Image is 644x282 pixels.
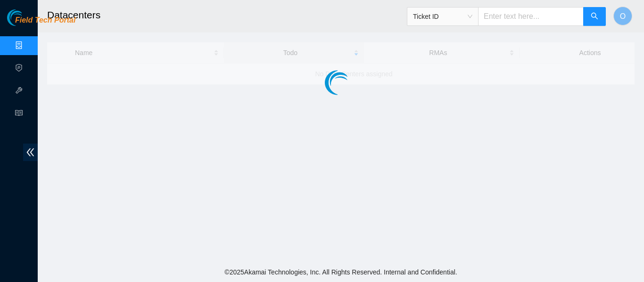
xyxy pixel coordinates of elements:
button: O [613,7,632,25]
span: double-left [23,144,38,161]
span: read [15,105,23,124]
span: O [620,10,626,22]
span: search [591,12,598,21]
footer: © 2025 Akamai Technologies, Inc. All Rights Reserved. Internal and Confidential. [38,262,644,282]
img: Akamai Technologies [7,9,48,26]
span: Field Tech Portal [15,16,75,25]
span: Ticket ID [413,9,472,24]
a: Akamai TechnologiesField Tech Portal [7,17,75,29]
input: Enter text here... [478,7,584,26]
button: search [583,7,606,26]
